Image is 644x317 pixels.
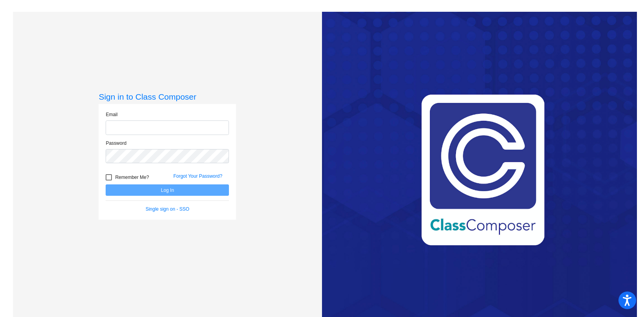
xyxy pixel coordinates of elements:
[106,184,229,196] button: Log In
[115,173,149,182] span: Remember Me?
[146,206,189,212] a: Single sign on - SSO
[106,111,117,118] label: Email
[106,140,126,147] label: Password
[99,92,236,102] h3: Sign in to Class Composer
[173,173,222,179] a: Forgot Your Password?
